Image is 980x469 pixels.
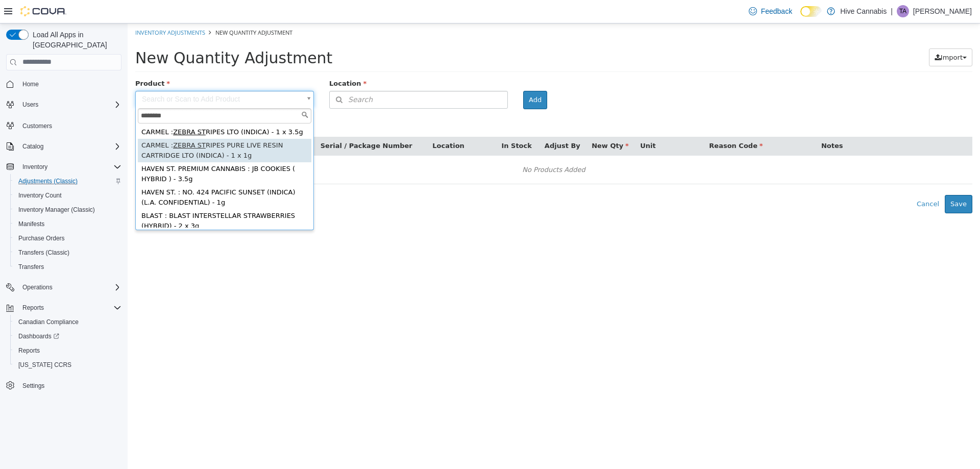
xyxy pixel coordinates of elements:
span: Settings [22,382,44,390]
div: HAVEN ST. PREMIUM CANNABIS : JB COOKIES ( HYBRID ) - 3.5g [10,139,184,162]
a: Canadian Compliance [14,316,83,328]
button: Customers [2,118,126,133]
button: Inventory [18,161,52,173]
button: Purchase Orders [10,231,126,245]
span: Dashboards [14,330,121,342]
input: Dark Mode [800,6,822,17]
button: Reports [2,301,126,315]
a: Manifests [14,218,48,230]
div: CARMEL : RIPES PURE LIVE RESIN CARTRIDGE LTO (INDICA) - 1 x 1g [10,115,184,139]
span: Customers [22,122,52,130]
a: Settings [18,380,48,392]
span: Operations [18,281,121,293]
div: BLAST : BLAST INTERSTELLAR STRAWBERRIES (HYBRID) - 2 x 3g [10,186,184,209]
span: [US_STATE] CCRS [18,361,71,369]
span: Inventory Manager (Classic) [14,204,121,216]
button: Users [18,98,42,111]
span: Reports [22,304,44,312]
div: Toby Atkinson [897,5,909,17]
span: ZEBRA ST [45,105,78,112]
p: Hive Cannabis [840,5,887,17]
span: Purchase Orders [14,232,121,244]
span: Canadian Compliance [18,318,79,326]
span: Transfers (Classic) [18,249,69,257]
button: [US_STATE] CCRS [10,358,126,372]
button: Adjustments (Classic) [10,174,126,188]
span: Manifests [14,218,121,230]
span: Inventory [22,163,47,171]
span: Inventory Count [18,191,62,200]
button: Catalog [2,139,126,154]
button: Canadian Compliance [10,315,126,329]
img: Cova [20,6,66,16]
span: ZEBRA ST [45,118,78,126]
a: Transfers [14,261,48,273]
span: Inventory [18,161,121,173]
div: CARMEL : RIPES LTO (INDICA) - 1 x 3.5g [10,102,184,116]
a: Adjustments (Classic) [14,175,82,187]
button: Users [2,97,126,112]
p: | [891,5,893,17]
a: Reports [14,344,44,357]
button: Operations [18,281,57,293]
button: Catalog [18,140,47,153]
span: Manifests [18,220,44,228]
span: Operations [22,283,53,291]
button: Operations [2,280,126,294]
span: Inventory Count [14,189,121,202]
button: Inventory Manager (Classic) [10,203,126,217]
a: Dashboards [10,329,126,343]
a: Feedback [745,1,796,21]
a: Inventory Manager (Classic) [14,204,99,216]
span: Reports [18,302,121,314]
span: Adjustments (Classic) [14,175,121,187]
button: Settings [2,378,126,393]
span: Purchase Orders [18,234,65,242]
span: Home [18,78,121,90]
span: Home [22,80,39,88]
a: Customers [18,120,56,132]
span: Transfers [18,263,44,271]
span: Catalog [18,140,121,153]
a: Purchase Orders [14,232,69,244]
a: Transfers (Classic) [14,246,73,259]
button: Transfers [10,260,126,274]
button: Manifests [10,217,126,231]
button: Transfers (Classic) [10,245,126,260]
button: Inventory [2,160,126,174]
span: Dashboards [18,332,59,340]
button: Home [2,77,126,91]
div: HAVEN ST. : NO. 424 PACIFIC SUNSET (INDICA) (L.A. CONFIDENTIAL) - 1g [10,162,184,186]
span: Feedback [761,6,792,16]
span: TA [899,5,906,17]
span: Transfers [14,261,121,273]
span: Canadian Compliance [14,316,121,328]
button: Reports [18,302,48,314]
span: Settings [18,379,121,392]
a: [US_STATE] CCRS [14,359,76,371]
span: Transfers (Classic) [14,246,121,259]
nav: Complex example [6,72,121,419]
a: Inventory Count [14,189,66,202]
span: Dark Mode [800,17,801,17]
button: Reports [10,343,126,358]
p: [PERSON_NAME] [913,5,972,17]
span: Reports [18,347,40,355]
span: Washington CCRS [14,359,121,371]
span: Adjustments (Classic) [18,177,78,185]
span: Users [22,101,38,109]
span: Inventory Manager (Classic) [18,206,95,214]
a: Dashboards [14,330,63,342]
a: Home [18,78,43,90]
span: Customers [18,119,121,132]
button: Inventory Count [10,188,126,203]
span: Reports [14,344,121,357]
span: Catalog [22,142,43,151]
span: Load All Apps in [GEOGRAPHIC_DATA] [29,30,121,50]
span: Users [18,98,121,111]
